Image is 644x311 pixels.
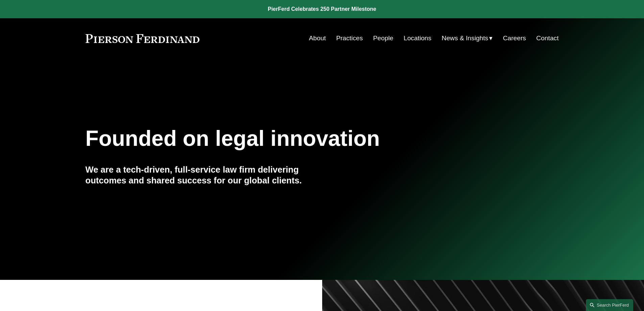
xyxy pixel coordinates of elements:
a: Careers [503,32,526,45]
a: Locations [404,32,431,45]
h4: We are a tech-driven, full-service law firm delivering outcomes and shared success for our global... [86,164,322,186]
a: Practices [336,32,363,45]
span: News & Insights [442,32,488,44]
a: Search this site [586,299,633,311]
a: folder dropdown [442,32,493,45]
a: Contact [536,32,558,45]
a: About [309,32,326,45]
a: People [373,32,393,45]
h1: Founded on legal innovation [86,126,480,151]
